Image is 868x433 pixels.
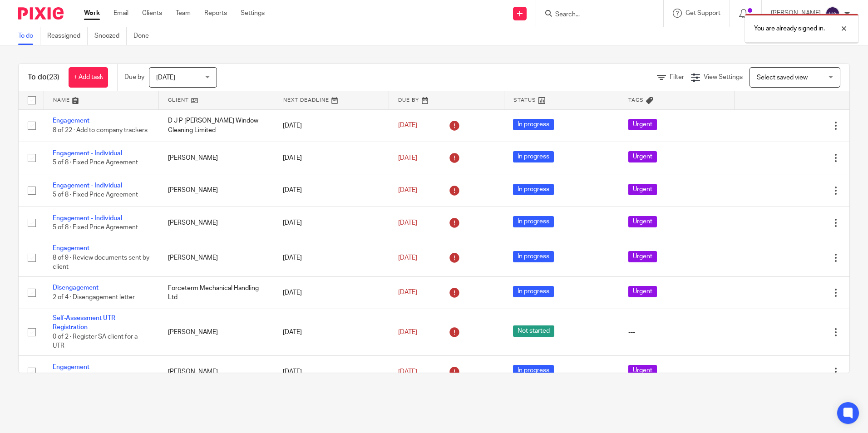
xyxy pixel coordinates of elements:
span: In progress [513,365,554,376]
span: 8 of 9 · Review documents sent by client [53,255,149,271]
img: svg%3E [825,6,840,21]
span: Tags [628,98,644,103]
a: Done [133,27,156,45]
a: Reassigned [47,27,88,45]
span: View Settings [704,74,743,80]
span: [DATE] [398,369,417,375]
span: [DATE] [398,155,417,161]
a: Engagement [53,245,89,251]
span: [DATE] [398,329,417,335]
a: Clients [142,9,162,18]
span: [DATE] [398,123,417,129]
td: D J P [PERSON_NAME] Window Cleaning Limited [159,109,274,142]
p: Due by [124,73,144,82]
span: [DATE] [398,187,417,193]
td: [DATE] [274,142,389,174]
span: Urgent [628,365,657,376]
td: [DATE] [274,276,389,309]
span: 0 of 2 · Register SA client for a UTR [53,334,138,349]
div: --- [628,328,725,337]
span: 5 of 8 · Fixed Price Agreement [53,192,138,198]
span: Not started [513,325,554,337]
span: In progress [513,119,554,130]
a: Work [84,9,100,18]
a: Email [113,9,128,18]
a: Engagement [53,118,89,124]
span: Urgent [628,184,657,195]
td: [DATE] [274,309,389,356]
a: Snoozed [94,27,127,45]
p: You are already signed in. [754,24,825,33]
h1: To do [28,73,59,82]
span: [DATE] [398,220,417,226]
span: Urgent [628,216,657,227]
span: Urgent [628,286,657,297]
td: [PERSON_NAME] [159,142,274,174]
span: Filter [670,74,684,80]
span: Urgent [628,151,657,162]
span: [DATE] [398,255,417,261]
span: Urgent [628,119,657,130]
td: [DATE] [274,109,389,142]
span: Urgent [628,251,657,262]
td: [DATE] [274,174,389,207]
td: [PERSON_NAME] [159,207,274,239]
a: Engagement [53,364,89,370]
td: [PERSON_NAME] [159,239,274,276]
span: In progress [513,286,554,297]
span: [DATE] [156,74,175,81]
span: (23) [47,74,59,81]
td: Forceterm Mechanical Handling Ltd [159,276,274,309]
a: Disengagement [53,285,99,291]
span: In progress [513,216,554,227]
a: Engagement - Individual [53,150,122,157]
span: In progress [513,151,554,162]
span: 8 of 22 · Add to company trackers [53,127,148,133]
span: 2 of 4 · Disengagement letter [53,294,135,300]
td: [PERSON_NAME] [159,174,274,207]
span: 5 of 8 · Fixed Price Agreement [53,159,138,166]
td: [PERSON_NAME] [159,309,274,356]
td: [DATE] [274,355,389,388]
a: Self-Assessment UTR Registration [53,315,115,330]
a: Engagement - Individual [53,182,122,189]
span: [DATE] [398,290,417,296]
a: Team [176,9,191,18]
td: [PERSON_NAME] [159,355,274,388]
a: Reports [204,9,227,18]
td: [DATE] [274,207,389,239]
td: [DATE] [274,239,389,276]
span: 5 of 8 · Fixed Price Agreement [53,224,138,231]
a: To do [18,27,40,45]
img: Pixie [18,7,64,20]
span: Select saved view [757,74,808,81]
span: In progress [513,251,554,262]
a: + Add task [69,67,108,88]
a: Settings [241,9,265,18]
span: In progress [513,184,554,195]
a: Engagement - Individual [53,215,122,221]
